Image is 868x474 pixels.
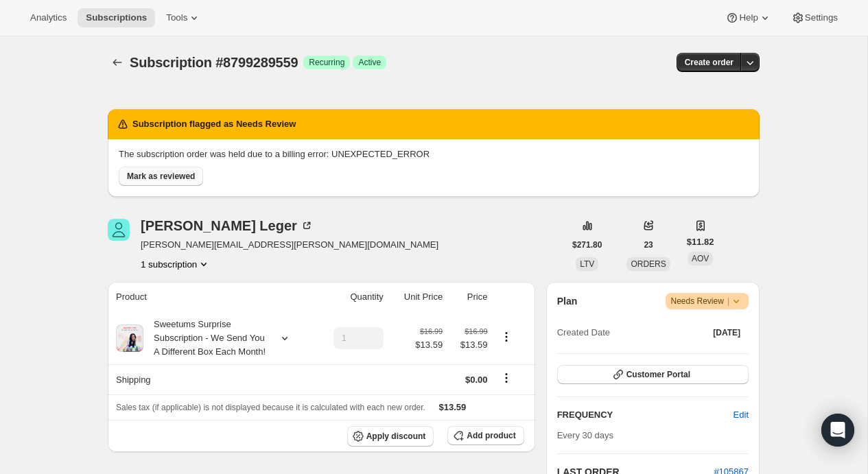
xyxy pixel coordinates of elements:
span: $0.00 [465,375,488,385]
span: Subscription #8799289559 [130,55,298,70]
th: Unit Price [388,282,447,312]
p: The subscription order was held due to a billing error: UNEXPECTED_ERROR [119,147,749,161]
span: [PERSON_NAME][EMAIL_ADDRESS][PERSON_NAME][DOMAIN_NAME] [141,238,438,252]
span: $13.59 [415,338,443,352]
span: Settings [805,12,838,23]
button: [DATE] [705,323,749,342]
button: Customer Portal [557,365,749,384]
h2: Subscription flagged as Needs Review [132,117,296,131]
span: Every 30 days [557,430,613,440]
button: Subscriptions [108,53,127,72]
button: Shipping actions [495,370,517,386]
span: Subscriptions [86,12,147,23]
th: Product [108,282,314,312]
span: $13.59 [439,402,467,412]
span: | [727,296,729,307]
button: Create order [677,53,742,72]
button: Settings [783,8,846,27]
span: Sales tax (if applicable) is not displayed because it is calculated with each new order. [116,403,425,412]
span: Help [739,12,758,23]
span: Needs Review [671,294,744,308]
span: $271.80 [572,239,602,250]
small: $16.99 [465,327,487,335]
button: Edit [725,404,757,426]
button: Tools [158,8,209,27]
button: Apply discount [347,426,434,447]
button: Add product [447,426,524,445]
span: Active [358,57,381,68]
th: Quantity [314,282,388,312]
span: Mary Leger [108,219,130,241]
span: $13.59 [451,338,487,352]
span: Tools [166,12,187,23]
span: Customer Portal [626,369,690,380]
span: $11.82 [687,235,714,249]
h2: Plan [557,294,578,308]
span: Analytics [30,12,67,23]
span: AOV [692,254,709,263]
button: Help [717,8,779,27]
button: Product actions [495,329,517,344]
span: Add product [467,430,515,441]
h2: FREQUENCY [557,408,734,422]
span: Created Date [557,326,610,340]
button: 23 [635,235,661,254]
span: Recurring [309,57,344,68]
span: Create order [685,57,734,68]
th: Price [447,282,491,312]
span: Edit [734,408,749,422]
span: [DATE] [713,327,740,338]
div: Open Intercom Messenger [821,414,854,447]
div: Sweetums Surprise Subscription - We Send You A Different Box Each Month! [143,318,267,359]
small: $16.99 [420,327,443,335]
span: Apply discount [366,431,426,442]
span: 23 [644,239,653,250]
button: Mark as reviewed [119,167,203,186]
button: $271.80 [564,235,610,254]
div: [PERSON_NAME] Leger [141,219,314,233]
span: ORDERS [631,259,666,269]
button: Analytics [22,8,75,27]
button: Product actions [141,257,211,271]
span: Mark as reviewed [127,171,195,182]
span: LTV [580,259,594,269]
button: Subscriptions [78,8,155,27]
th: Shipping [108,364,314,394]
img: product img [116,324,143,352]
